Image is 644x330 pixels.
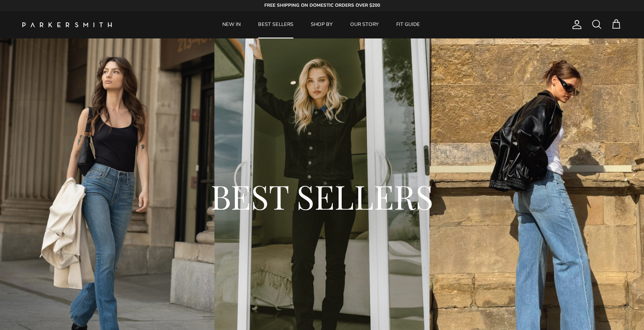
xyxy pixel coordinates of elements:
a: FIT GUIDE [388,11,428,38]
a: Account [568,19,582,30]
strong: FREE SHIPPING ON DOMESTIC ORDERS OVER $200 [264,2,380,8]
a: BEST SELLERS [250,11,301,38]
div: Primary [133,11,509,38]
a: NEW IN [214,11,249,38]
a: SHOP BY [303,11,341,38]
h2: BEST SELLERS [74,175,570,218]
a: OUR STORY [342,11,387,38]
img: Parker Smith [22,22,112,27]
